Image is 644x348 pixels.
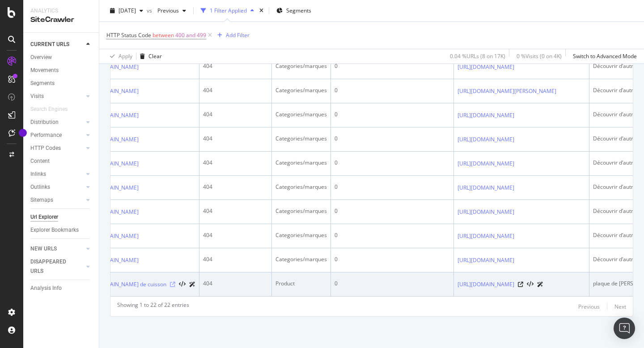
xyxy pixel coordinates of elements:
div: DISAPPEARED URLS [30,257,76,276]
div: Sitemaps [30,195,53,205]
div: Outlinks [30,182,50,192]
a: Sitemaps [30,195,84,205]
div: 404 [203,135,268,143]
div: Categories/marques [275,110,327,119]
div: 0 % Visits ( 0 on 4K ) [517,52,562,60]
a: CURRENT URLS [30,40,84,49]
div: Segments [30,79,55,88]
div: Switch to Advanced Mode [573,52,637,60]
div: Clear [148,52,162,60]
div: Url Explorer [30,212,58,222]
a: Analysis Info [30,284,93,293]
div: 404 [203,255,268,263]
button: Next [614,301,626,312]
a: [URL][DOMAIN_NAME] [458,111,514,120]
a: Performance [30,131,84,140]
div: Analysis Info [30,284,62,293]
div: Overview [30,53,52,62]
a: [URL][DOMAIN_NAME] [458,63,514,72]
div: SiteCrawler [30,15,92,25]
a: [URL][DOMAIN_NAME] [458,183,514,192]
div: NEW URLS [30,244,57,254]
a: [URL][DOMAIN_NAME] [82,63,139,72]
a: [URL][DOMAIN_NAME] [82,208,139,216]
span: Previous [154,7,179,14]
a: Content [30,157,93,166]
a: [URL][DOMAIN_NAME] [82,159,139,168]
a: Visits [30,92,84,101]
div: 0 [335,255,450,263]
div: 404 [203,280,268,288]
div: Categories/marques [275,231,327,239]
a: NEW URLS [30,244,84,254]
div: Movements [30,66,59,75]
div: Analytics [30,7,92,15]
a: [URL][DOMAIN_NAME] [82,135,139,144]
div: Next [614,303,626,310]
div: HTTP Codes [30,144,61,153]
div: Tooltip anchor [19,129,27,137]
a: DISAPPEARED URLS [30,257,84,276]
div: 404 [203,207,268,215]
span: 400 and 499 [175,29,206,42]
a: [URL][DOMAIN_NAME] [458,208,514,216]
div: Product [275,280,327,288]
div: CURRENT URLS [30,40,69,49]
div: Categories/marques [275,159,327,167]
button: Apply [106,49,132,64]
div: 404 [203,86,268,94]
a: AI Url Details [189,280,195,289]
div: Categories/marques [275,183,327,191]
div: 0 [335,280,450,288]
a: Explorer Bookmarks [30,225,93,235]
button: View HTML Source [527,281,534,288]
a: Search Engines [30,105,76,114]
a: [URL][DOMAIN_NAME] de cuisson [82,280,166,289]
div: Search Engines [30,105,68,114]
div: 404 [203,62,268,70]
div: 0 [335,86,450,94]
a: [URL][DOMAIN_NAME] [458,280,514,289]
div: Open Intercom Messenger [614,318,635,339]
span: between [153,31,174,39]
div: Content [30,157,50,166]
div: 404 [203,110,268,119]
div: 0 [335,207,450,215]
button: View HTML Source [179,281,186,288]
div: 0 [335,159,450,167]
a: [URL][DOMAIN_NAME] [82,183,139,192]
a: [URL][DOMAIN_NAME] [458,159,514,168]
a: AI Url Details [537,280,543,289]
a: [URL][DOMAIN_NAME] [458,135,514,144]
a: Movements [30,66,93,75]
div: Add Filter [226,31,250,39]
a: HTTP Codes [30,144,84,153]
div: 404 [203,159,268,167]
button: Switch to Advanced Mode [569,49,637,64]
div: Categories/marques [275,207,327,215]
span: Segments [286,7,311,14]
div: Previous [578,303,600,310]
div: Apply [119,52,132,60]
div: 0 [335,110,450,119]
div: Categories/marques [275,62,327,70]
button: Previous [578,301,600,312]
a: [URL][DOMAIN_NAME] [82,87,139,96]
a: Url Explorer [30,212,93,222]
a: Inlinks [30,170,84,179]
a: Visit Online Page [170,282,175,287]
a: [URL][DOMAIN_NAME] [82,232,139,241]
button: Segments [273,4,315,18]
button: Previous [154,4,190,18]
div: 404 [203,183,268,191]
span: vs [147,7,154,14]
div: 404 [203,231,268,239]
a: Segments [30,79,93,88]
div: Distribution [30,118,59,127]
div: 0 [335,231,450,239]
button: [DATE] [106,4,147,18]
a: Overview [30,53,93,62]
div: 0 [335,135,450,143]
div: Categories/marques [275,86,327,94]
span: HTTP Status Code [106,31,151,39]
